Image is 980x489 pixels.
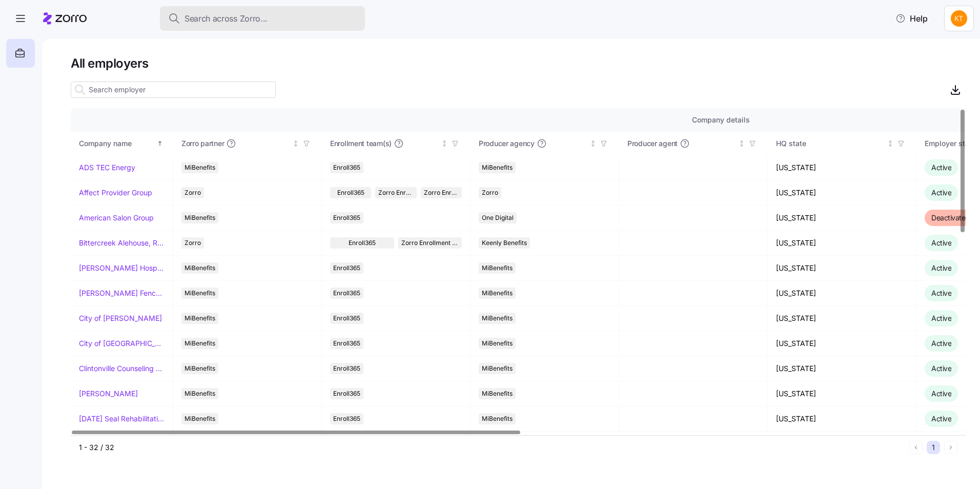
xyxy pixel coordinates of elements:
[333,262,360,274] span: Enroll365
[931,289,951,297] span: Active
[619,132,768,155] th: Producer agentNot sorted
[185,262,215,274] span: MiBenefits
[768,132,916,155] th: HQ stateNot sorted
[944,441,957,454] button: Next page
[337,187,364,198] span: Enroll365
[738,140,745,147] div: Not sorted
[181,138,224,149] span: Zorro partner
[79,363,165,374] a: Clintonville Counseling and Wellness
[322,132,471,155] th: Enrollment team(s)Not sorted
[931,263,951,272] span: Active
[589,140,597,147] div: Not sorted
[931,188,951,197] span: Active
[482,212,514,223] span: One Digital
[768,155,916,180] td: [US_STATE]
[185,212,215,223] span: MiBenefits
[333,313,360,324] span: Enroll365
[71,132,173,155] th: Company nameSorted ascending
[79,389,138,399] a: [PERSON_NAME]
[482,313,513,324] span: MiBenefits
[79,188,152,198] a: Affect Provider Group
[333,338,360,349] span: Enroll365
[482,338,513,349] span: MiBenefits
[185,313,215,324] span: MiBenefits
[79,288,165,298] a: [PERSON_NAME] Fence Company
[482,237,527,249] span: Keenly Benefits
[482,288,513,299] span: MiBenefits
[768,231,916,256] td: [US_STATE]
[887,140,894,147] div: Not sorted
[931,389,951,398] span: Active
[909,441,923,454] button: Previous page
[333,212,360,223] span: Enroll365
[776,138,885,149] div: HQ state
[895,12,928,25] span: Help
[768,256,916,281] td: [US_STATE]
[931,213,970,222] span: Deactivated
[79,414,165,424] a: [DATE] Seal Rehabilitation Center of [GEOGRAPHIC_DATA]
[185,187,201,198] span: Zorro
[185,338,215,349] span: MiBenefits
[333,288,360,299] span: Enroll365
[768,381,916,406] td: [US_STATE]
[79,263,165,273] a: [PERSON_NAME] Hospitality
[79,138,155,149] div: Company name
[768,406,916,432] td: [US_STATE]
[482,413,513,424] span: MiBenefits
[185,413,215,424] span: MiBenefits
[185,12,268,25] span: Search across Zorro...
[931,238,951,247] span: Active
[401,237,459,249] span: Zorro Enrollment Team
[156,140,164,147] div: Sorted ascending
[79,442,905,453] div: 1 - 32 / 32
[333,363,360,374] span: Enroll365
[79,162,135,173] a: ADS TEC Energy
[471,132,619,155] th: Producer agencyNot sorted
[160,6,365,31] button: Search across Zorro...
[441,140,448,147] div: Not sorted
[482,388,513,399] span: MiBenefits
[482,363,513,374] span: MiBenefits
[185,288,215,299] span: MiBenefits
[479,138,535,149] span: Producer agency
[349,237,376,249] span: Enroll365
[887,8,936,29] button: Help
[768,281,916,306] td: [US_STATE]
[931,163,951,172] span: Active
[185,162,215,173] span: MiBenefits
[482,162,513,173] span: MiBenefits
[951,10,967,27] img: 05ced2741be1dbbcd653b686e9b08cec
[931,364,951,373] span: Active
[185,363,215,374] span: MiBenefits
[768,180,916,206] td: [US_STATE]
[768,306,916,331] td: [US_STATE]
[333,388,360,399] span: Enroll365
[185,237,201,249] span: Zorro
[627,138,678,149] span: Producer agent
[292,140,299,147] div: Not sorted
[768,206,916,231] td: [US_STATE]
[482,262,513,274] span: MiBenefits
[71,55,966,71] h1: All employers
[185,388,215,399] span: MiBenefits
[768,331,916,356] td: [US_STATE]
[931,314,951,322] span: Active
[333,162,360,173] span: Enroll365
[931,339,951,348] span: Active
[173,132,322,155] th: Zorro partnerNot sorted
[79,238,165,248] a: Bittercreek Alehouse, Red Feather Lounge, Diablo & Sons Saloon
[424,187,459,198] span: Zorro Enrollment Experts
[482,187,498,198] span: Zorro
[378,187,413,198] span: Zorro Enrollment Team
[931,414,951,423] span: Active
[79,213,154,223] a: American Salon Group
[330,138,392,149] span: Enrollment team(s)
[768,356,916,381] td: [US_STATE]
[333,413,360,424] span: Enroll365
[79,338,165,349] a: City of [GEOGRAPHIC_DATA]
[79,313,162,323] a: City of [PERSON_NAME]
[927,441,940,454] button: 1
[71,81,276,98] input: Search employer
